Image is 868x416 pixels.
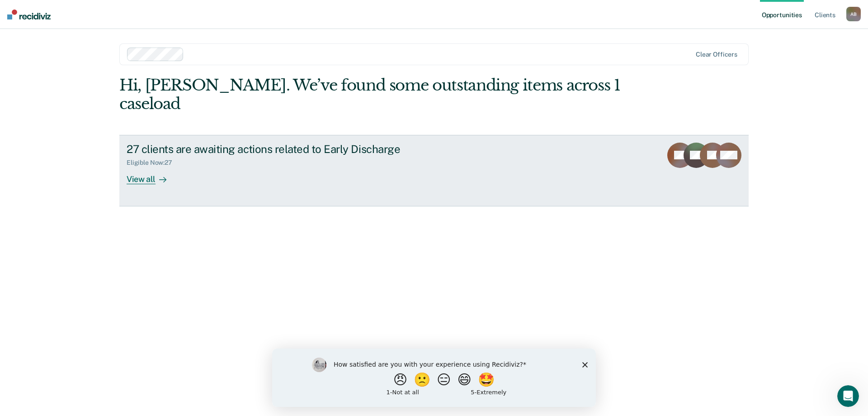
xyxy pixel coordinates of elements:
img: Recidiviz [7,10,51,19]
a: 27 clients are awaiting actions related to Early DischargeEligible Now:27View all [119,135,749,206]
div: View all [127,167,177,184]
div: Hi, [PERSON_NAME]. We’ve found some outstanding items across 1 caseload [119,76,623,113]
iframe: Survey by Kim from Recidiviz [272,349,596,407]
div: 27 clients are awaiting actions related to Early Discharge [127,143,444,156]
iframe: Intercom live chat [837,385,859,407]
div: Clear officers [696,51,737,58]
button: AB [846,7,861,21]
div: A B [846,7,861,21]
div: Eligible Now : 27 [127,159,179,167]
